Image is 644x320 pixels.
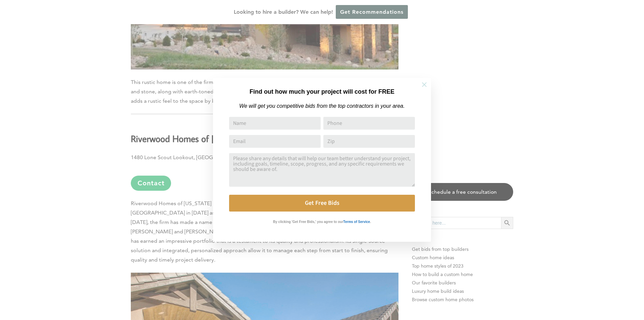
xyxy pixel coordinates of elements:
em: We will get you competitive bids from the top contractors in your area. [239,103,405,109]
input: Phone [323,117,415,130]
button: Close [413,73,436,96]
input: Zip [323,135,415,148]
button: Get Free Bids [229,195,415,212]
strong: Terms of Service [343,220,370,224]
textarea: Comment or Message [229,153,415,187]
strong: By clicking 'Get Free Bids,' you agree to our [273,220,343,224]
strong: Find out how much your project will cost for FREE [250,88,394,95]
a: Terms of Service [343,218,370,224]
iframe: Drift Widget Chat Controller [515,272,636,312]
input: Name [229,117,321,130]
input: Email Address [229,135,321,148]
strong: . [370,220,371,224]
